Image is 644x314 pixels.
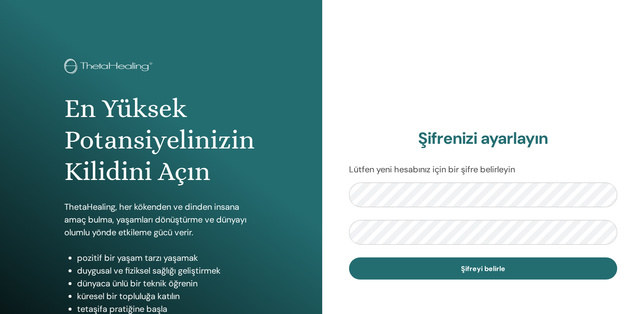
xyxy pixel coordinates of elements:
p: ThetaHealing, her kökenden ve dinden insana amaç bulma, yaşamları dönüştürme ve dünyayı olumlu yö... [64,200,258,239]
button: Şifreyi belirle [349,257,618,280]
span: Şifreyi belirle [461,264,505,273]
p: Lütfen yeni hesabınız için bir şifre belirleyin [349,163,618,176]
li: pozitif bir yaşam tarzı yaşamak [77,251,258,264]
li: küresel bir topluluğa katılın [77,290,258,303]
li: dünyaca ünlü bir teknik öğrenin [77,277,258,290]
h2: Şifrenizi ayarlayın [349,129,618,148]
li: duygusal ve fiziksel sağlığı geliştirmek [77,264,258,277]
h1: En Yüksek Potansiyelinizin Kilidini Açın [64,93,258,188]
